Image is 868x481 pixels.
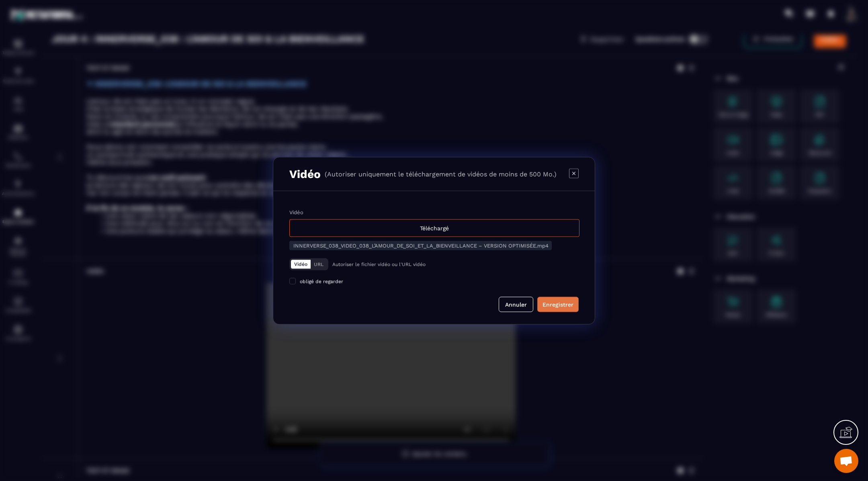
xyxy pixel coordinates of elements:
button: URL [311,260,327,268]
span: INNERVERSE_038_VIDEO_038_L’AMOUR_DE_SOI_ET_LA_BIENVEILLANCE – VERSION OPTIMISÉE.mp4 [293,242,549,248]
h3: Vidéo [289,167,321,180]
span: obligé de regarder [300,278,343,284]
a: Ouvrir le chat [834,449,858,473]
label: Vidéo [289,209,303,215]
div: Téléchargé [289,219,579,237]
div: Enregistrer [542,300,573,308]
button: Enregistrer [537,297,579,312]
button: Vidéo [291,260,311,268]
p: Autoriser le fichier vidéo ou l'URL vidéo [332,261,426,267]
button: Annuler [499,297,533,312]
p: (Autoriser uniquement le téléchargement de vidéos de moins de 500 Mo.) [325,170,557,178]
